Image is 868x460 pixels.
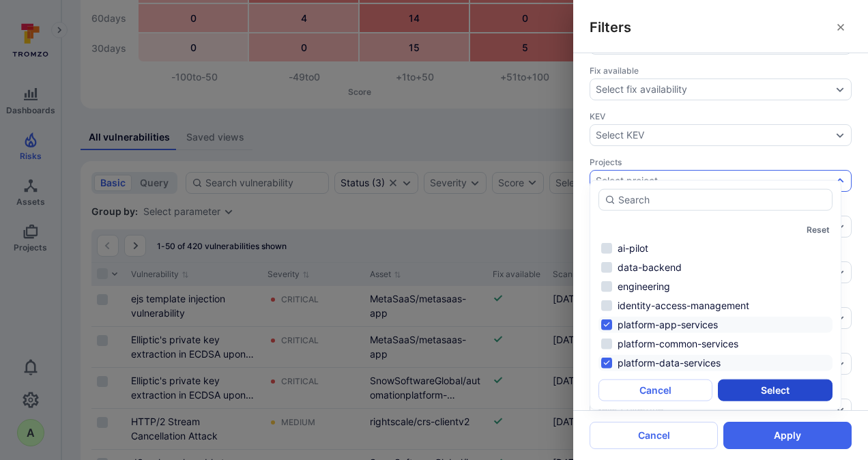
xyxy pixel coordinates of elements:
[807,225,830,235] button: Reset
[598,379,712,401] button: Cancel
[596,130,644,141] div: Select KEV
[835,84,845,95] button: Expand dropdown
[596,175,832,186] button: Select project
[596,84,832,95] button: Select fix availability
[596,84,687,95] div: Select fix availability
[590,422,718,449] button: Cancel
[618,193,826,207] input: Search
[598,317,833,333] li: platform-app-services
[598,240,833,257] li: ai-pilot
[598,189,833,401] div: autocomplete options
[590,66,852,76] span: Fix available
[835,130,845,141] button: Expand dropdown
[598,336,833,352] li: platform-common-services
[598,355,833,371] li: platform-data-services
[598,298,833,314] li: identity-access-management
[590,157,852,167] span: Projects
[598,259,833,276] li: data-backend
[596,175,658,186] div: Select project
[835,175,845,186] button: Expand dropdown
[596,130,832,141] button: Select KEV
[598,278,833,295] li: engineering
[723,422,852,449] button: Apply
[830,16,852,38] button: close
[835,404,845,415] button: Expand dropdown
[590,18,631,37] span: Filters
[590,111,852,121] span: KEV
[718,379,832,401] button: Select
